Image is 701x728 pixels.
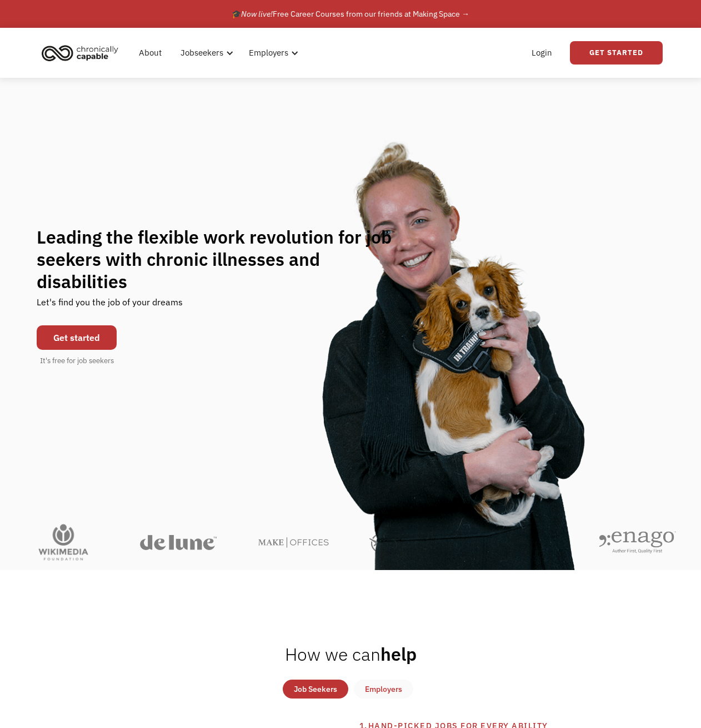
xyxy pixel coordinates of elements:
div: Job Seekers [294,682,337,696]
h2: help [285,643,417,665]
div: Jobseekers [181,46,223,60]
h1: Leading the flexible work revolution for job seekers with chronic illnesses and disabilities [37,226,413,293]
em: Now live! [241,9,273,19]
div: 🎓 Free Career Courses from our friends at Making Space → [232,7,469,21]
span: How we can [285,642,380,666]
div: Employers [242,35,302,71]
img: Chronically Capable logo [38,41,122,65]
a: Login [525,35,559,71]
div: Employers [365,682,402,696]
a: Get Started [570,41,663,65]
a: About [132,35,168,71]
div: Jobseekers [174,35,237,71]
a: home [38,41,127,65]
div: Let's find you the job of your dreams [37,293,183,320]
div: It's free for job seekers [40,355,114,367]
a: Get started [37,325,117,350]
div: Employers [249,46,288,60]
